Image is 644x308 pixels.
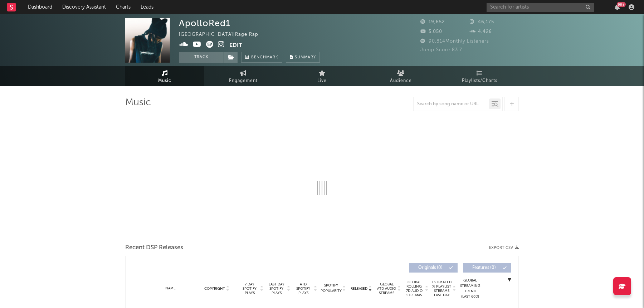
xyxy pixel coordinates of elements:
span: Released [351,287,367,291]
span: Engagement [229,77,258,85]
span: 46,175 [470,20,494,24]
span: 19,652 [420,20,445,24]
span: Live [317,77,327,85]
div: [GEOGRAPHIC_DATA] | Rage Rap [179,30,267,39]
button: Export CSV [489,246,519,250]
span: Playlists/Charts [462,77,497,85]
button: Track [179,52,224,63]
input: Search by song name or URL [414,101,489,107]
span: Originals ( 0 ) [414,266,447,270]
button: Summary [286,52,320,63]
button: Edit [229,41,242,50]
div: Name [147,286,194,291]
span: 90,814 Monthly Listeners [420,39,489,44]
button: 99+ [615,4,620,10]
span: Features ( 0 ) [468,266,501,270]
span: Estimated % Playlist Streams Last Day [432,280,452,297]
a: Playlists/Charts [440,66,519,86]
span: Last Day Spotify Plays [267,282,286,295]
span: Copyright [204,287,225,291]
a: Live [283,66,361,86]
span: Global Rolling 7D Audio Streams [404,280,424,297]
div: Global Streaming Trend (Last 60D) [459,278,481,299]
a: Audience [361,66,440,86]
span: Music [158,77,171,85]
span: ATD Spotify Plays [294,282,313,295]
span: 5,050 [420,29,442,34]
div: 99 + [617,2,626,7]
a: Music [125,66,204,86]
span: 4,426 [470,29,492,34]
button: Features(0) [463,263,511,273]
span: Recent DSP Releases [125,244,183,252]
span: Jump Score: 83.7 [420,48,462,52]
span: Summary [295,56,316,59]
span: Audience [390,77,412,85]
div: ApolloRed1 [179,18,230,28]
a: Benchmark [241,52,282,63]
input: Search for artists [487,3,594,12]
button: Originals(0) [409,263,458,273]
span: 7 Day Spotify Plays [240,282,259,295]
span: Global ATD Audio Streams [377,282,396,295]
span: Spotify Popularity [321,283,342,294]
a: Engagement [204,66,283,86]
span: Benchmark [251,53,278,62]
